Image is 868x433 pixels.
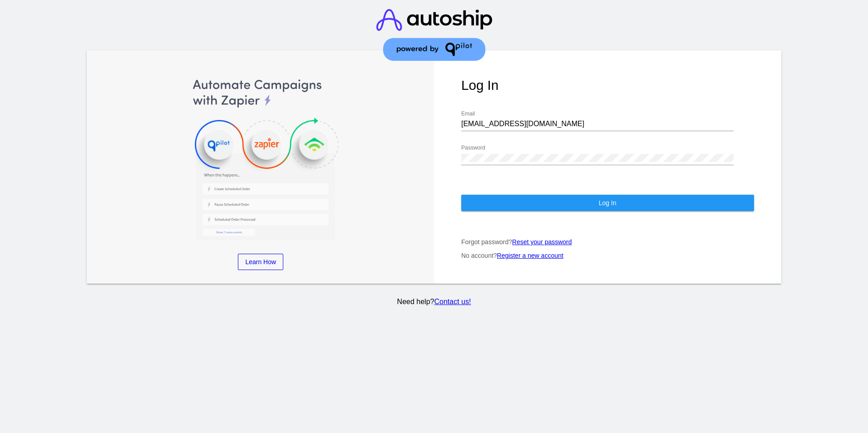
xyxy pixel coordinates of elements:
img: Automate Campaigns with Zapier, QPilot and Klaviyo [114,78,407,240]
a: Reset your password [512,238,572,246]
p: Need help? [85,298,783,306]
h1: Log In [461,78,754,93]
p: Forgot password? [461,238,754,246]
span: Log In [599,199,616,207]
input: Email [461,120,734,128]
a: Learn How [238,254,283,270]
a: Contact us! [434,298,471,305]
button: Log In [461,195,754,211]
a: Register a new account [497,252,563,259]
p: No account? [461,252,754,259]
span: Learn How [245,258,276,266]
